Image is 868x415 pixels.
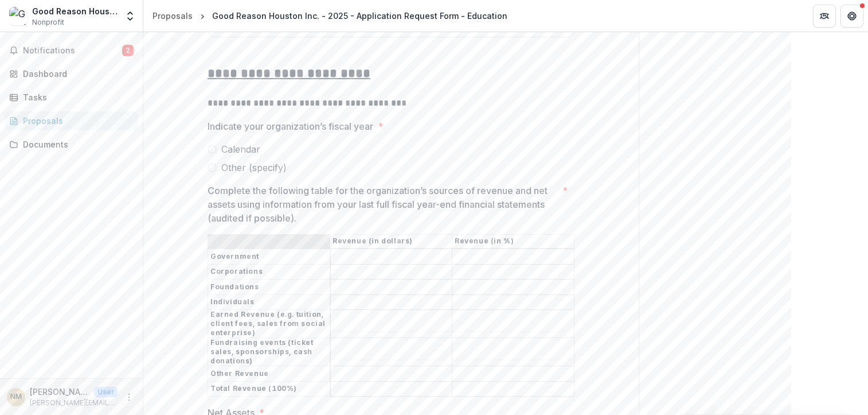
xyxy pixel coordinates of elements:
th: Revenue (in %) [452,234,574,249]
th: Corporations [208,264,330,280]
button: Notifications2 [5,41,138,60]
button: Get Help [840,5,863,28]
a: Documents [5,135,138,154]
a: Tasks [5,88,138,107]
div: Proposals [153,10,193,22]
th: Fundraising events (ticket sales, sponsorships, cash donations) [208,338,330,366]
span: Nonprofit [32,17,64,28]
th: Total Revenue (100%) [208,381,330,397]
th: Government [208,249,330,264]
div: Documents [23,138,129,150]
span: Other (specify) [221,161,287,174]
button: Open entity switcher [122,5,138,28]
a: Dashboard [5,64,138,83]
th: Earned Revenue (e.g. tuition, client fees, sales from social enterprise) [208,310,330,338]
p: [PERSON_NAME][EMAIL_ADDRESS][DOMAIN_NAME] [30,398,118,408]
button: Partners [813,5,836,28]
img: Good Reason Houston Inc. [9,7,28,25]
a: Proposals [148,7,197,24]
div: Good Reason Houston Inc. - 2025 - Application Request Form - Education [212,10,507,22]
th: Other Revenue [208,366,330,382]
span: Calendar [221,142,260,156]
div: Tasks [23,91,129,103]
div: Nicole Moore-Kriel [10,393,22,401]
div: Proposals [23,115,129,127]
nav: breadcrumb [148,7,512,24]
div: Good Reason Houston Inc. [32,5,118,17]
p: Complete the following table for the organization’s sources of revenue and net assets using infor... [208,184,558,225]
span: 2 [122,45,134,56]
p: [PERSON_NAME] [30,386,89,398]
div: Dashboard [23,68,129,80]
th: Foundations [208,280,330,295]
span: Notifications [23,46,122,56]
th: Revenue (in dollars) [330,234,452,249]
a: Proposals [5,111,138,130]
th: Individuals [208,294,330,310]
button: More [122,390,136,404]
p: Indicate your organization’s fiscal year [208,119,373,133]
p: User [94,387,118,397]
